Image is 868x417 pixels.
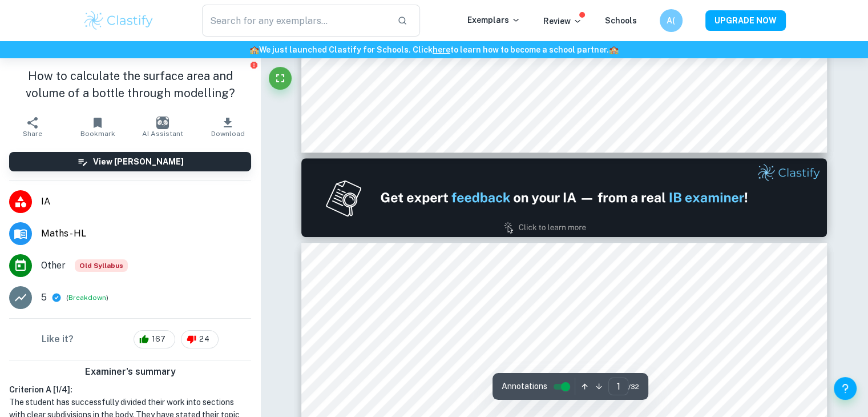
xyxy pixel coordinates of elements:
h6: Criterion A [ 1 / 4 ]: [9,383,251,396]
h6: View [PERSON_NAME] [93,155,184,168]
button: AI Assistant [130,111,195,143]
button: Breakdown [68,292,106,303]
button: Bookmark [65,111,130,143]
a: here [433,45,450,54]
img: AI Assistant [156,117,169,129]
div: Although this IA is written for the old math syllabus (last exam in November 2020), the current I... [75,259,128,272]
h1: How to calculate the surface area and volume of a bottle through modelling? [9,67,251,102]
span: AI Assistant [142,130,183,138]
span: Bookmark [80,130,115,138]
span: ( ) [66,292,108,303]
input: Search for any exemplars... [202,5,389,37]
button: A( [660,9,683,32]
p: Exemplars [467,14,520,26]
span: Annotations [502,380,547,392]
h6: We just launched Clastify for Schools. Click to learn how to become a school partner. [2,43,866,56]
button: Help and Feedback [834,377,857,400]
p: 5 [41,291,47,304]
img: Ad [301,158,827,237]
button: View [PERSON_NAME] [9,152,251,171]
button: Fullscreen [269,67,292,90]
span: 🏫 [609,45,619,54]
img: Clastify logo [83,9,155,32]
h6: Like it? [42,332,74,346]
h6: Examiner's summary [5,365,256,379]
span: Download [211,130,245,138]
a: Schools [605,16,637,25]
div: 24 [181,330,219,348]
button: UPGRADE NOW [705,10,786,31]
span: IA [41,195,251,209]
p: Review [543,15,582,27]
button: Report issue [249,61,258,69]
span: 24 [193,334,215,345]
span: 🏫 [249,45,259,54]
h6: A( [664,14,677,27]
span: / 32 [628,382,639,392]
span: 167 [146,334,172,345]
span: Old Syllabus [75,259,128,272]
span: Other [41,259,66,272]
span: Share [23,130,42,138]
div: 167 [134,330,175,348]
button: Download [195,111,260,143]
span: Maths - HL [41,227,251,240]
